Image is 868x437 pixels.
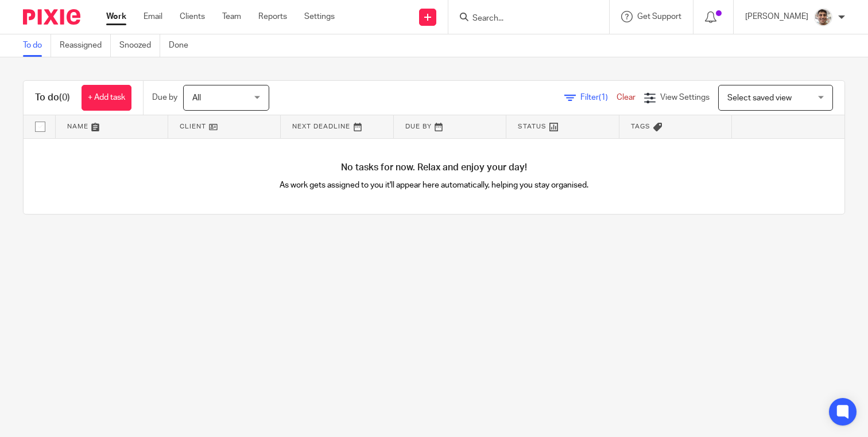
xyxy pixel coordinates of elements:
[23,9,80,25] img: Pixie
[631,123,650,130] span: Tags
[23,34,51,57] a: To do
[180,11,205,22] a: Clients
[169,34,197,57] a: Done
[192,94,201,102] span: All
[119,34,160,57] a: Snoozed
[24,162,844,174] h4: No tasks for now. Relax and enjoy your day!
[152,92,177,103] p: Due by
[59,93,70,102] span: (0)
[106,11,126,22] a: Work
[660,93,710,102] span: View Settings
[617,93,635,102] a: Clear
[82,85,131,111] a: + Add task
[745,11,808,22] p: [PERSON_NAME]
[580,93,617,102] span: Filter
[471,14,575,24] input: Search
[599,93,608,102] span: (1)
[637,13,681,21] span: Get Support
[304,11,335,22] a: Settings
[35,92,70,104] h1: To do
[222,11,241,22] a: Team
[229,180,640,191] p: As work gets assigned to you it'll appear here automatically, helping you stay organised.
[258,11,287,22] a: Reports
[60,34,111,57] a: Reassigned
[814,8,832,26] img: PXL_20240409_141816916.jpg
[727,94,792,102] span: Select saved view
[144,11,162,22] a: Email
